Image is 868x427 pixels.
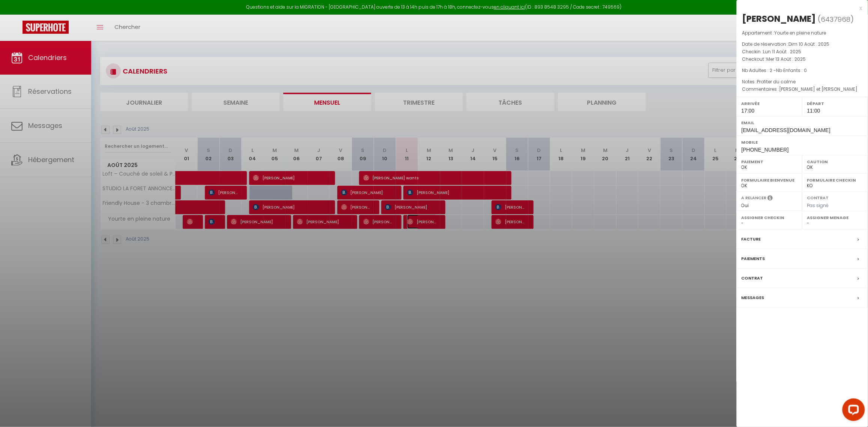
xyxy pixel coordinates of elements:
[742,214,797,221] label: Assigner Checkin
[742,29,862,37] p: Appartement :
[742,100,797,107] label: Arrivée
[776,67,807,74] span: Nb Enfants : 0
[742,294,764,302] label: Messages
[775,30,826,36] span: Yourte en pleine nature
[742,56,862,63] p: Checkout :
[742,67,807,74] span: Nb Adultes : 2 -
[742,158,797,165] label: Paiement
[742,274,763,282] label: Contrat
[742,127,830,133] span: [EMAIL_ADDRESS][DOMAIN_NAME]
[818,14,854,24] span: ( )
[807,100,863,107] label: Départ
[742,48,862,56] p: Checkin :
[807,214,863,221] label: Assigner Menage
[742,78,862,86] p: Notes :
[836,395,868,427] iframe: LiveChat chat widget
[742,138,863,146] label: Mobile
[789,41,830,47] span: Dim 10 Août . 2025
[807,176,863,184] label: Formulaire Checkin
[742,235,761,243] label: Facture
[742,195,767,201] label: A relancer
[779,86,858,92] span: [PERSON_NAME] et [PERSON_NAME]
[742,108,755,114] span: 17:00
[807,158,863,165] label: Caution
[737,4,862,13] div: x
[742,13,816,25] div: [PERSON_NAME]
[768,195,773,203] i: Sélectionner OUI si vous souhaiter envoyer les séquences de messages post-checkout
[742,147,789,153] span: [PHONE_NUMBER]
[767,56,806,62] span: Mer 13 Août . 2025
[807,108,820,114] span: 11:00
[821,15,851,24] span: 6437968
[742,41,862,48] p: Date de réservation :
[742,86,862,93] p: Commentaires :
[742,119,863,126] label: Email
[742,176,797,184] label: Formulaire Bienvenue
[807,202,829,209] span: Pas signé
[807,195,829,200] label: Contrat
[742,255,765,263] label: Paiements
[763,48,802,55] span: Lun 11 Août . 2025
[757,78,796,85] span: Profiter du calme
